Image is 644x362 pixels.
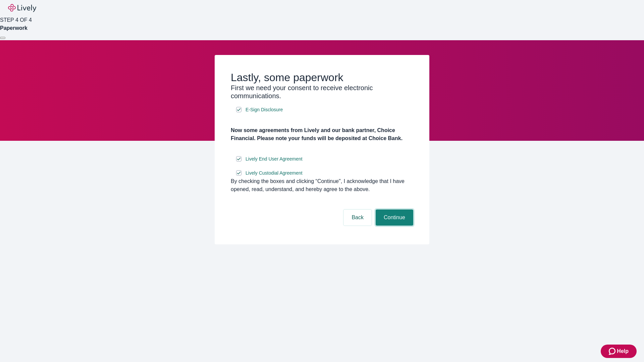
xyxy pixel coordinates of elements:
div: By checking the boxes and clicking “Continue", I acknowledge that I have opened, read, understand... [231,177,413,193]
button: Continue [376,209,413,226]
a: e-sign disclosure document [244,106,284,114]
span: Lively End User Agreement [246,156,303,163]
button: Back [343,209,372,226]
h4: Now some agreements from Lively and our bank partner, Choice Financial. Please note your funds wi... [231,126,413,142]
h2: Lastly, some paperwork [231,71,413,84]
img: Lively [8,4,36,12]
button: Zendesk support iconHelp [601,345,637,358]
h3: First we need your consent to receive electronic communications. [231,84,413,100]
svg: Zendesk support icon [609,347,617,355]
a: e-sign disclosure document [244,169,304,177]
a: e-sign disclosure document [244,155,304,163]
span: Lively Custodial Agreement [246,170,303,177]
span: Help [617,347,629,355]
span: E-Sign Disclosure [246,106,283,113]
